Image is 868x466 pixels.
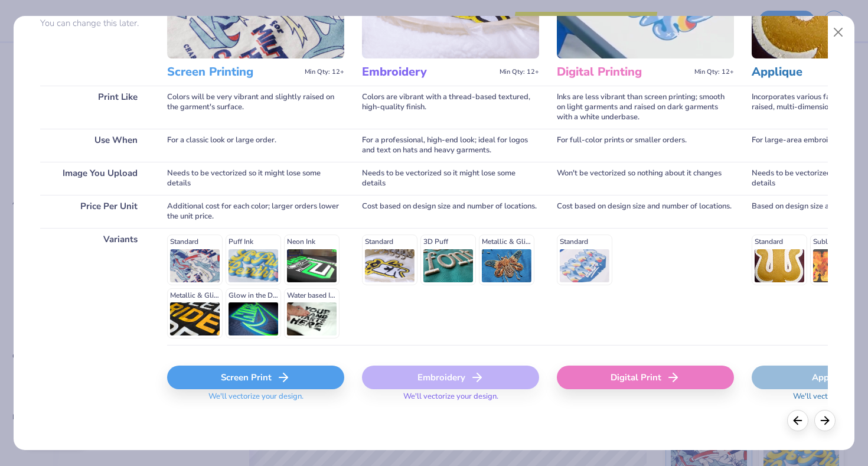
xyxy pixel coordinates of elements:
[557,162,734,195] div: Won't be vectorized so nothing about it changes
[557,129,734,162] div: For full-color prints or smaller orders.
[167,64,300,80] h3: Screen Printing
[362,366,539,389] div: Embroidery
[40,86,149,129] div: Print Like
[694,68,734,76] span: Min Qty: 12+
[40,162,149,195] div: Image You Upload
[167,195,344,228] div: Additional cost for each color; larger orders lower the unit price.
[204,392,308,409] span: We'll vectorize your design.
[362,64,495,80] h3: Embroidery
[40,129,149,162] div: Use When
[557,64,690,80] h3: Digital Printing
[557,366,734,389] div: Digital Print
[40,228,149,345] div: Variants
[362,86,539,129] div: Colors are vibrant with a thread-based textured, high-quality finish.
[557,195,734,228] div: Cost based on design size and number of locations.
[557,86,734,129] div: Inks are less vibrant than screen printing; smooth on light garments and raised on dark garments ...
[167,86,344,129] div: Colors will be very vibrant and slightly raised on the garment's surface.
[362,195,539,228] div: Cost based on design size and number of locations.
[40,18,149,28] p: You can change this later.
[167,366,344,389] div: Screen Print
[40,195,149,228] div: Price Per Unit
[167,129,344,162] div: For a classic look or large order.
[362,162,539,195] div: Needs to be vectorized so it might lose some details
[500,68,539,76] span: Min Qty: 12+
[362,129,539,162] div: For a professional, high-end look; ideal for logos and text on hats and heavy garments.
[399,392,503,409] span: We'll vectorize your design.
[167,162,344,195] div: Needs to be vectorized so it might lose some details
[305,68,344,76] span: Min Qty: 12+
[827,21,850,44] button: Close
